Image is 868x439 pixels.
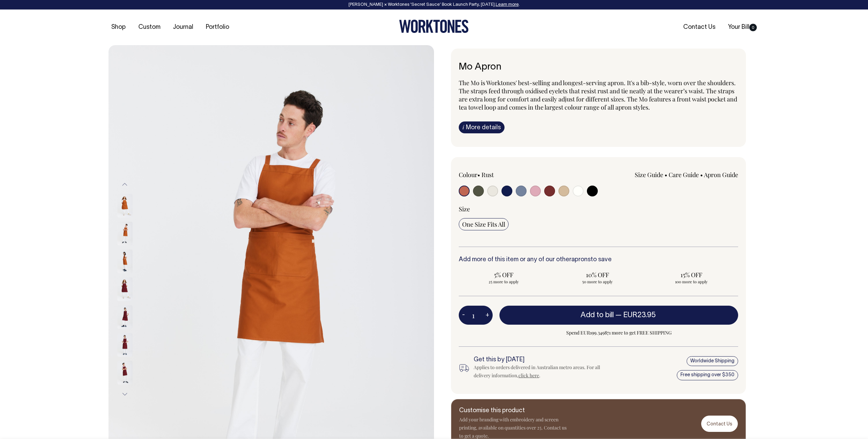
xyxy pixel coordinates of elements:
[117,194,133,218] img: rust
[459,79,737,111] span: The Mo is Worktones' best-selling and longest-serving apron. It's a bib-style, worn over the shou...
[669,171,699,179] a: Care Guide
[680,22,718,33] a: Contact Us
[203,22,232,33] a: Portfolio
[120,387,130,402] button: Next
[725,22,759,33] a: Your Bill0
[665,171,667,179] span: •
[462,220,505,228] span: One Size Fits All
[571,257,591,263] a: aprons
[459,205,738,213] div: Size
[635,171,663,179] a: Size Guide
[117,250,133,273] img: rust
[650,271,733,279] span: 15% OFF
[108,22,129,33] a: Shop
[700,171,703,179] span: •
[474,357,611,363] h6: Get this by [DATE]
[120,177,130,192] button: Previous
[481,171,494,179] label: Rust
[117,278,133,301] img: burgundy
[462,279,545,284] span: 25 more to apply
[477,171,480,179] span: •
[462,271,545,279] span: 5% OFF
[136,22,163,33] a: Custom
[7,2,861,7] div: [PERSON_NAME] × Worktones ‘Secret Sauce’ Book Launch Party, [DATE]. .
[499,329,738,337] span: Spend EUR199.349871 more to get FREE SHIPPING
[646,269,736,286] input: 15% OFF 100 more to apply
[459,269,549,286] input: 5% OFF 25 more to apply
[499,306,738,325] button: Add to bill —EUR23.95
[496,3,519,7] a: Learn more
[117,305,133,329] img: burgundy
[556,271,639,279] span: 10% OFF
[459,407,568,414] h6: Customise this product
[650,279,733,284] span: 100 more to apply
[749,24,757,31] span: 0
[459,62,738,73] h6: Mo Apron
[459,256,738,263] h6: Add more of this item or any of our other to save
[580,312,614,319] span: Add to bill
[117,333,133,357] img: burgundy
[170,22,196,33] a: Journal
[701,416,738,432] a: Contact Us
[474,363,611,380] div: Applies to orders delivered in Australian metro areas. For all delivery information, .
[553,269,643,286] input: 10% OFF 50 more to apply
[459,218,509,230] input: One Size Fits All
[704,171,738,179] a: Apron Guide
[459,121,505,133] a: iMore details
[623,312,656,319] span: EUR23.95
[459,171,571,179] div: Colour
[117,222,133,246] img: rust
[518,372,539,379] a: click here
[117,361,133,385] img: burgundy
[615,312,657,319] span: —
[556,279,639,284] span: 50 more to apply
[462,123,464,131] span: i
[482,308,493,322] button: +
[459,308,468,322] button: -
